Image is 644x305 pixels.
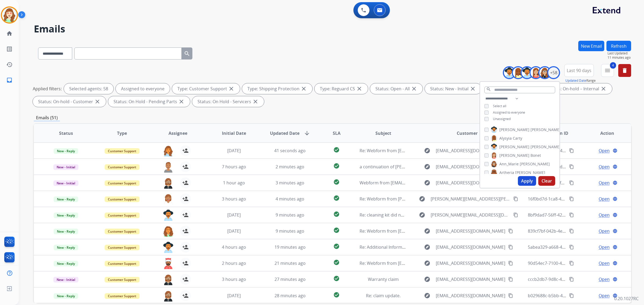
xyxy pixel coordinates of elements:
div: Status: On-hold – Internal [542,83,612,94]
img: agent-avatar [163,161,174,173]
span: Customer [457,130,478,136]
span: Open [599,196,610,202]
div: Assigned to everyone [116,83,170,94]
span: New - Initial [53,180,78,186]
span: Unassigned [493,117,511,121]
span: Open [599,292,610,299]
span: Customer Support [105,229,140,234]
mat-icon: check_circle [333,147,340,153]
span: [DATE] [227,228,241,234]
span: [PERSON_NAME] [520,161,550,167]
span: Assignee [169,130,187,136]
mat-icon: person_add [182,163,189,170]
mat-icon: explore [424,163,430,170]
button: Apply [518,176,536,186]
mat-icon: check_circle [333,259,340,266]
mat-icon: language [613,229,617,233]
span: New - Reply [54,261,78,266]
div: Status: New - Initial [425,83,481,94]
span: Customer Support [105,180,140,186]
mat-icon: close [470,85,476,92]
mat-icon: content_copy [569,213,574,217]
mat-icon: inbox [6,77,13,83]
div: Status: Open - All [370,83,423,94]
span: Re: claim update. [366,293,401,299]
span: Customer Support [105,164,140,170]
mat-icon: explore [419,196,425,202]
span: Re: Webform from [EMAIL_ADDRESS][DOMAIN_NAME] on [DATE] [360,228,488,234]
span: 839cf7bf-042b-4eb2-a343-1812788fe23e [528,228,608,234]
mat-icon: explore [424,260,430,266]
span: Re: Webform from [EMAIL_ADDRESS][DOMAIN_NAME] on [DATE] [360,148,488,154]
mat-icon: language [613,261,617,266]
mat-icon: check_circle [333,163,340,169]
img: avatar [2,8,17,23]
div: Type: Customer Support [172,83,240,94]
span: Subject [375,130,391,136]
img: agent-avatar [163,242,174,253]
mat-icon: explore [424,147,430,154]
mat-icon: close [178,98,185,105]
p: Applied filters: [33,85,62,92]
span: a continuation of [PERSON_NAME] claim [360,164,440,170]
mat-icon: close [94,98,101,105]
span: Last Updated: [608,51,631,55]
span: New - Reply [54,213,78,218]
mat-icon: list_alt [6,46,13,52]
span: [EMAIL_ADDRESS][DOMAIN_NAME] [436,292,505,299]
span: Open [599,180,610,186]
span: [PERSON_NAME][EMAIL_ADDRESS][DOMAIN_NAME] [431,212,510,218]
mat-icon: arrow_downward [304,130,310,136]
span: New - Reply [54,229,78,234]
span: [EMAIL_ADDRESS][DOMAIN_NAME] [436,260,505,266]
mat-icon: close [252,98,259,105]
button: New Email [578,41,604,51]
h2: Emails [34,24,631,34]
mat-icon: explore [419,212,425,218]
span: Initial Date [222,130,246,136]
mat-icon: language [613,213,617,217]
span: Open [599,163,610,170]
span: 4 hours ago [222,244,246,250]
span: 3 minutes ago [276,180,304,186]
mat-icon: explore [424,292,430,299]
p: Emails (51) [34,114,60,121]
mat-icon: content_copy [508,277,513,282]
mat-icon: close [301,85,307,92]
span: [EMAIL_ADDRESS][DOMAIN_NAME] [436,180,505,186]
span: Open [599,228,610,234]
img: agent-avatar [163,145,174,157]
span: 2 minutes ago [276,164,304,170]
button: 4 [601,64,614,77]
mat-icon: close [411,85,417,92]
mat-icon: check_circle [333,292,340,298]
mat-icon: content_copy [569,196,574,201]
mat-icon: home [6,30,13,37]
mat-icon: person_add [182,212,189,218]
span: Warranty claim [368,276,399,282]
mat-icon: content_copy [513,196,518,201]
span: 41 seconds ago [274,148,306,154]
button: Last 90 days [564,64,594,77]
mat-icon: content_copy [508,293,513,298]
span: Re: cleaning kit did not work for repair [360,212,437,218]
mat-icon: language [613,277,617,282]
div: Status: On Hold - Pending Parts [108,96,190,107]
span: New - Initial [53,164,78,170]
span: New - Reply [54,293,78,299]
mat-icon: content_copy [569,245,574,250]
span: Re: Webform from [EMAIL_ADDRESS][DOMAIN_NAME] on [DATE] [360,260,488,266]
span: cccb2db7-9d8c-4d2a-95ef-869d5432cd33 [528,276,610,282]
mat-icon: history [6,61,13,68]
mat-icon: close [228,85,235,92]
mat-icon: close [600,85,607,92]
div: Status: On-hold - Customer [33,96,106,107]
span: Customer Support [105,293,140,299]
mat-icon: content_copy [508,245,513,250]
span: Status [59,130,73,136]
span: 4 [610,62,616,69]
mat-icon: content_copy [569,261,574,266]
span: [PERSON_NAME] [530,127,561,132]
mat-icon: content_copy [569,229,574,233]
button: Refresh [606,41,631,51]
